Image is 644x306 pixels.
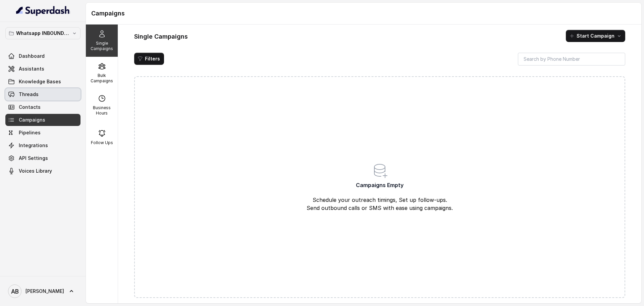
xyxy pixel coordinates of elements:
[5,76,80,88] a: Knowledge Bases
[91,8,636,19] h1: Campaigns
[16,29,70,37] p: Whatsapp INBOUND Workspace
[16,5,70,16] img: light.svg
[518,53,625,65] input: Search by Phone Number
[5,63,80,75] a: Assistants
[5,101,80,113] a: Contacts
[19,117,45,123] span: Campaigns
[25,288,64,295] span: [PERSON_NAME]
[19,129,41,136] span: Pipelines
[19,78,61,85] span: Knowledge Bases
[19,155,48,162] span: API Settings
[5,152,80,164] a: API Settings
[5,127,80,139] a: Pipelines
[89,41,115,51] p: Single Campaigns
[5,27,80,39] button: Whatsapp INBOUND Workspace
[19,91,39,98] span: Threads
[19,53,45,59] span: Dashboard
[11,288,19,295] text: AB
[566,30,625,42] button: Start Campaign
[19,168,52,174] span: Voices Library
[89,105,115,116] p: Business Hours
[5,50,80,62] a: Dashboard
[19,65,44,72] span: Assistants
[5,88,80,100] a: Threads
[134,31,188,42] h1: Single Campaigns
[19,104,41,111] span: Contacts
[5,139,80,151] a: Integrations
[89,73,115,84] p: Bulk Campaigns
[134,53,164,65] button: Filters
[356,181,404,189] span: Campaigns Empty
[91,140,113,145] p: Follow Ups
[5,114,80,126] a: Campaigns
[5,165,80,177] a: Voices Library
[265,196,494,212] p: Schedule your outreach timings, Set up follow-ups. Send outbound calls or SMS with ease using cam...
[5,282,80,301] a: [PERSON_NAME]
[19,142,48,149] span: Integrations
